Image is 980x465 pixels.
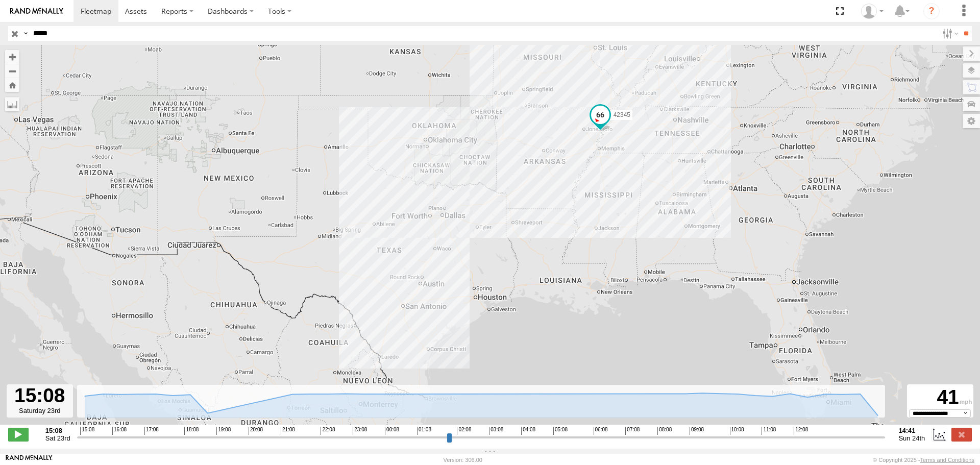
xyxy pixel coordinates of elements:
span: 04:08 [521,427,535,435]
div: Caseta Laredo TX [857,4,887,19]
span: 16:08 [112,427,127,435]
span: 00:08 [385,427,399,435]
label: Play/Stop [8,428,29,441]
span: 05:08 [553,427,568,435]
span: 06:08 [594,427,608,435]
div: © Copyright 2025 - [873,457,974,463]
div: Version: 306.00 [444,457,482,463]
label: Close [951,428,972,441]
div: 41 [909,386,972,409]
span: 11:08 [762,427,776,435]
span: 07:08 [625,427,640,435]
button: Zoom out [5,64,19,78]
strong: 15:08 [45,427,70,434]
span: 20:08 [249,427,263,435]
span: 02:08 [457,427,471,435]
span: 18:08 [184,427,199,435]
a: Terms and Conditions [920,457,974,463]
img: rand-logo.svg [10,8,63,15]
span: 22:08 [321,427,335,435]
span: 01:08 [417,427,431,435]
span: Sat 23rd Aug 2025 [45,434,70,442]
span: 19:08 [216,427,231,435]
span: 21:08 [281,427,295,435]
label: Search Filter Options [938,26,960,41]
span: Sun 24th Aug 2025 [898,434,925,442]
button: Zoom Home [5,78,19,92]
span: 15:08 [80,427,94,435]
i: ? [923,3,940,19]
label: Search Query [21,26,30,41]
span: 12:08 [794,427,808,435]
span: 17:08 [144,427,159,435]
label: Measure [5,97,19,111]
strong: 14:41 [898,427,925,434]
span: 09:08 [690,427,704,435]
span: 23:08 [353,427,367,435]
span: 08:08 [657,427,672,435]
span: 42345 [614,111,630,118]
label: Map Settings [963,114,980,128]
a: Visit our Website [6,455,53,465]
span: 10:08 [730,427,744,435]
button: Zoom in [5,50,19,64]
span: 03:08 [489,427,503,435]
